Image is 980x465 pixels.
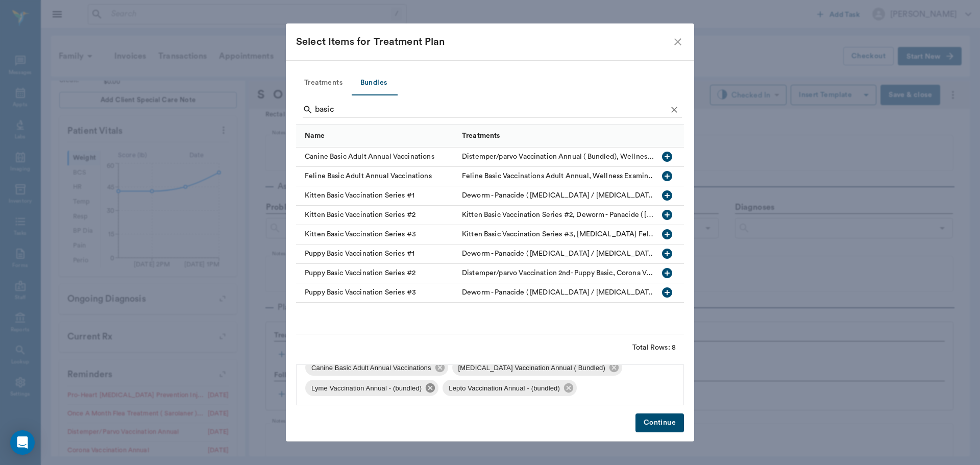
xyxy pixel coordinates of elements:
[462,152,656,162] div: Distemper/parvo Vaccination Annual ( Bundled), Wellness Examination - Tech, Corona Vaccination An...
[296,264,457,283] div: Puppy Basic Vaccination Series #2
[315,102,667,118] input: Find a treatment
[452,359,622,376] div: [MEDICAL_DATA] Vaccination Annual ( Bundled)
[303,102,682,120] div: Search
[462,121,500,150] div: Treatments
[296,186,457,206] div: Kitten Basic Vaccination Series #1
[632,342,676,353] div: Total Rows: 8
[462,249,656,259] div: Deworm - Panacide ( Pyrantel / Ivermectin ) - Puppy, Distemper/Parvo Vaccination 1st - Puppy Basi...
[305,380,438,396] div: Lyme Vaccination Annual - (bundled)
[296,34,672,50] div: Select Items for Treatment Plan
[296,283,457,303] div: Puppy Basic Vaccination Series #3
[462,171,656,181] div: Feline Basic Vaccinations Adult Annual, Wellness Examination - Tech, Rabies Vaccination Feline An...
[296,71,351,95] button: Treatments
[296,148,457,167] div: Canine Basic Adult Annual Vaccinations
[296,206,457,225] div: Kitten Basic Vaccination Series #2
[351,71,397,95] button: Bundles
[305,121,325,150] div: Name
[462,210,656,220] div: Kitten Basic Vaccination Series #2, Deworm - Panacide ( Ivermectin / Pyrantel ) - Included, Felin...
[462,190,656,201] div: Deworm - Panacide ( Ivermectin / Pyrantel ) - Included, Feline Distemper Vaccination 1st - Kitten...
[452,363,611,373] span: [MEDICAL_DATA] Vaccination Annual ( Bundled)
[305,383,428,394] span: Lyme Vaccination Annual - (bundled)
[296,124,457,147] div: Name
[462,229,656,239] div: Kitten Basic Vaccination Series #3, Rabies Vaccination Feline Annual ( Bundled ), Deworm - Mitaci...
[10,430,35,455] div: Open Intercom Messenger
[296,244,457,264] div: Puppy Basic Vaccination Series #1
[305,363,437,373] span: Canine Basic Adult Annual Vaccinations
[672,36,684,48] button: close
[443,380,577,396] div: Lepto Vaccination Annual - (bundled)
[635,413,684,432] button: Continue
[462,268,656,278] div: Distemper/parvo Vaccination 2nd- Puppy Basic, Corona Vaccination 1st - Puppy Basic, Bordetella Va...
[443,383,566,394] span: Lepto Vaccination Annual - (bundled)
[296,167,457,186] div: Feline Basic Adult Annual Vaccinations
[667,102,682,117] button: Clear
[462,287,656,298] div: Deworm - Panacide ( Pyrantel / Ivermectin ) - Puppy, Distemper/parvo Vaccination 3rd - Puppy Basi...
[296,225,457,244] div: Kitten Basic Vaccination Series #3
[305,359,448,376] div: Canine Basic Adult Annual Vaccinations
[457,124,661,147] div: Treatments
